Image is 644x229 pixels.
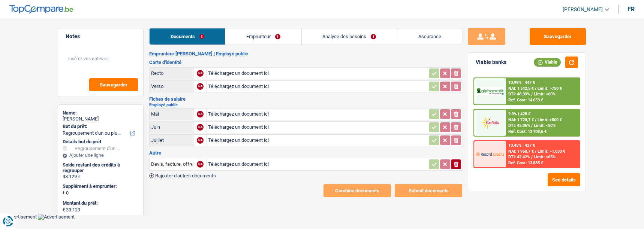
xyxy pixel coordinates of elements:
[149,173,216,178] button: Rajouter d'autres documents
[63,162,139,174] div: Solde restant des crédits à regrouper
[197,70,204,77] div: NA
[197,137,204,144] div: NA
[535,86,536,91] span: /
[149,103,462,107] h2: Employé public
[302,28,397,45] a: Analyse des besoins
[150,28,225,45] a: Documents
[531,92,533,97] span: /
[397,28,462,45] a: Assurance
[628,6,635,13] div: fr
[508,86,534,91] span: NAI: 1 542,5 €
[155,173,216,178] span: Rajouter d'autres documents
[535,117,536,122] span: /
[149,150,462,155] h3: Autre
[63,153,139,158] div: Ajouter une ligne
[508,161,543,165] div: Ref. Cost: 13 885 €
[66,33,136,40] h5: Notes
[197,161,204,168] div: NA
[149,51,462,57] h2: Emprunteur [PERSON_NAME] | Employé public
[508,123,530,128] span: DTI: 45.36%
[508,98,543,103] div: Ref. Cost: 14 653 €
[89,78,138,91] button: Sauvegarder
[548,173,580,186] button: See details
[63,207,65,213] span: €
[508,155,530,159] span: DTI: 42.42%
[197,83,204,90] div: NA
[38,214,75,220] img: Advertisement
[63,174,139,180] div: 33.129 €
[531,123,533,128] span: /
[63,139,139,145] div: Détails but du prêt
[508,112,530,116] div: 9.9% | 428 €
[538,149,565,154] span: Limit: >1.033 €
[151,137,192,143] div: Juillet
[476,147,504,161] img: Record Credits
[63,190,65,196] span: €
[476,87,504,96] img: AlphaCredit
[63,110,139,116] div: Name:
[534,123,556,128] span: Limit: <50%
[508,143,535,148] div: 10.45% | 437 €
[508,80,535,85] div: 10.99% | 447 €
[149,60,462,65] h3: Carte d'identité
[197,124,204,131] div: NA
[225,28,301,45] a: Emprunteur
[63,123,137,129] label: But du prêt:
[197,111,204,117] div: NA
[557,3,609,16] a: [PERSON_NAME]
[534,155,556,159] span: Limit: <65%
[476,116,504,129] img: Cofidis
[151,124,192,130] div: Juin
[534,92,556,97] span: Limit: <60%
[395,184,462,197] button: Submit documents
[100,82,127,87] span: Sauvegarder
[508,149,534,154] span: NAI: 1 950,7 €
[538,117,562,122] span: Limit: >800 €
[535,149,536,154] span: /
[508,92,530,97] span: DTI: 48.39%
[531,155,533,159] span: /
[476,59,506,65] div: Viable banks
[149,97,462,101] h3: Fiches de salaire
[508,117,534,122] span: NAI: 1 720,7 €
[530,28,586,45] button: Sauvegarder
[508,129,547,134] div: Ref. Cost: 13 108,6 €
[63,183,137,189] label: Supplément à emprunter:
[9,5,73,14] img: TopCompare Logo
[538,86,562,91] span: Limit: >750 €
[323,184,391,197] button: Combine documents
[151,111,192,117] div: Mai
[151,83,192,89] div: Verso
[534,58,561,66] div: Viable
[563,6,603,13] span: [PERSON_NAME]
[151,70,192,76] div: Recto
[63,116,139,122] div: [PERSON_NAME]
[63,200,137,206] label: Montant du prêt:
